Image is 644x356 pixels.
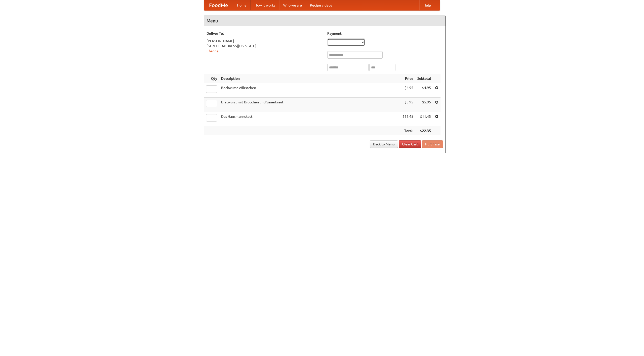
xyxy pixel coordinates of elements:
[204,0,233,10] a: FoodMe
[207,31,322,36] h5: Deliver To:
[400,74,415,83] th: Price
[370,140,398,148] a: Back to Menu
[415,98,433,112] td: $5.95
[204,74,219,83] th: Qty
[415,126,433,136] th: $22.35
[207,38,322,44] div: [PERSON_NAME]
[400,112,415,126] td: $11.45
[219,83,400,98] td: Bockwurst Würstchen
[207,44,322,49] div: [STREET_ADDRESS][US_STATE]
[422,140,443,148] button: Purchase
[279,0,306,10] a: Who we are
[233,0,251,10] a: Home
[415,83,433,98] td: $4.95
[415,112,433,126] td: $11.45
[219,74,400,83] th: Description
[400,98,415,112] td: $5.95
[219,98,400,112] td: Bratwurst mit Brötchen und Sauerkraut
[419,0,435,10] a: Help
[204,16,446,26] h4: Menu
[306,0,336,10] a: Recipe videos
[415,74,433,83] th: Subtotal
[207,49,219,53] a: Change
[251,0,279,10] a: How it works
[219,112,400,126] td: Das Hausmannskost
[400,83,415,98] td: $4.95
[327,31,443,36] h5: Payment:
[400,126,415,136] th: Total:
[399,140,421,148] a: Clear Cart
